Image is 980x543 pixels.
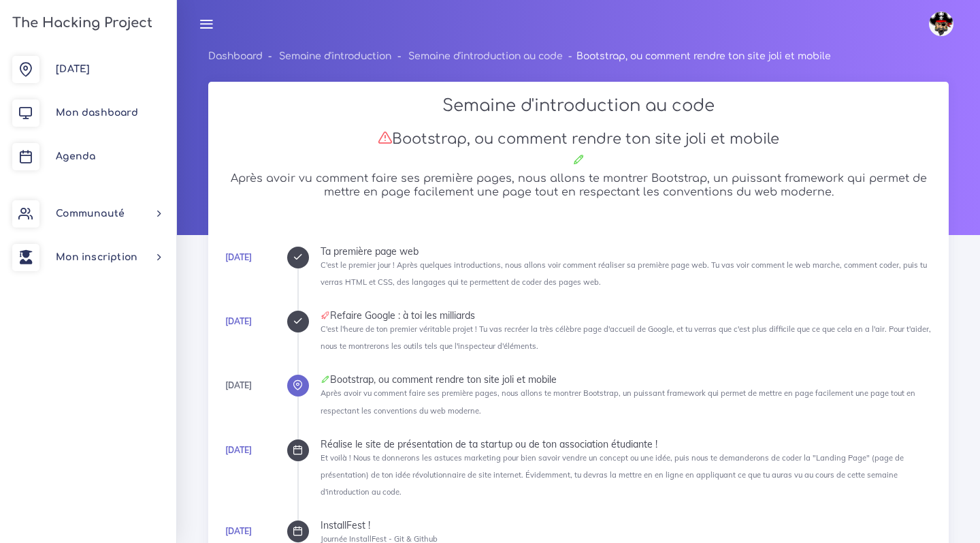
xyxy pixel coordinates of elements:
span: Mon inscription [56,252,137,262]
div: Bootstrap, ou comment rendre ton site joli et mobile [321,375,934,384]
a: [DATE] [225,252,252,262]
a: [DATE] [225,526,252,536]
small: C'est le premier jour ! Après quelques introductions, nous allons voir comment réaliser sa premiè... [321,260,927,287]
small: C'est l'heure de ton premier véritable projet ! Tu vas recréer la très célèbre page d'accueil de ... [321,324,931,351]
a: Dashboard [208,51,263,61]
h2: Semaine d'introduction au code [223,96,934,116]
div: Ta première page web [321,247,934,256]
div: Réalise le site de présentation de ta startup ou de ton association étudiante ! [321,439,934,449]
div: [DATE] [225,378,252,393]
a: [DATE] [225,445,252,455]
small: Après avoir vu comment faire ses première pages, nous allons te montrer Bootstrap, un puissant fr... [321,388,915,415]
h3: The Hacking Project [8,16,152,31]
span: Mon dashboard [56,108,138,118]
div: InstallFest ! [321,521,934,530]
h5: Après avoir vu comment faire ses première pages, nous allons te montrer Bootstrap, un puissant fr... [223,172,934,198]
a: [DATE] [225,316,252,326]
small: Et voilà ! Nous te donnerons les astuces marketing pour bien savoir vendre un concept ou une idée... [321,453,904,497]
a: Semaine d'introduction au code [408,51,563,61]
img: avatar [929,12,953,36]
span: Communauté [56,208,125,219]
li: Bootstrap, ou comment rendre ton site joli et mobile [563,48,831,65]
span: [DATE] [56,64,90,74]
div: Refaire Google : à toi les milliards [321,311,934,320]
h3: Bootstrap, ou comment rendre ton site joli et mobile [223,130,934,148]
a: Semaine d'introduction [279,51,391,61]
span: Agenda [56,151,95,161]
